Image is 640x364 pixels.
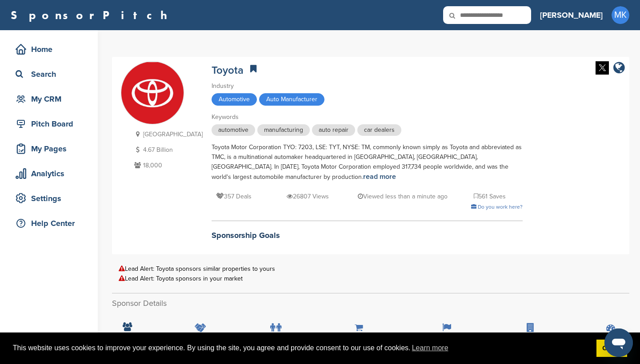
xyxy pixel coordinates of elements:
[596,340,627,357] a: dismiss cookie message
[596,61,609,75] img: Twitter white
[411,341,450,355] a: learn more about cookies
[212,124,255,136] span: automotive
[604,328,633,357] iframe: Button to launch messaging window
[11,9,173,21] a: SponsorPitch
[9,89,89,109] a: My CRM
[474,191,506,202] p: 561 Saves
[312,124,355,136] span: auto repair
[13,215,89,231] div: Help Center
[216,191,252,202] p: 357 Deals
[13,166,89,182] div: Analytics
[9,188,89,209] a: Settings
[212,142,523,182] div: Toyota Motor Corporation TYO: 7203, LSE: TYT, NYSE: TM, commonly known simply as Toyota and abbre...
[119,275,623,282] div: Lead Alert: Toyota sponsors in your market
[13,41,89,57] div: Home
[540,9,603,21] h3: [PERSON_NAME]
[358,191,448,202] p: Viewed less than a minute ago
[259,93,324,106] span: Auto Manufacturer
[471,204,523,210] a: Do you work here?
[212,81,523,91] div: Industry
[132,160,203,171] p: 18,000
[612,6,629,24] span: MK
[212,229,523,241] h2: Sponsorship Goals
[357,124,401,136] span: car dealers
[212,64,244,77] a: Toyota
[13,116,89,132] div: Pitch Board
[257,124,310,136] span: manufacturing
[13,91,89,107] div: My CRM
[9,114,89,134] a: Pitch Board
[9,213,89,233] a: Help Center
[9,138,89,159] a: My Pages
[112,297,629,309] h2: Sponsor Details
[9,163,89,184] a: Analytics
[13,190,89,206] div: Settings
[13,341,589,355] span: This website uses cookies to improve your experience. By using the site, you agree and provide co...
[121,62,184,124] img: Sponsorpitch & Toyota
[613,61,625,76] a: company link
[13,66,89,82] div: Search
[132,129,203,140] p: [GEOGRAPHIC_DATA]
[540,5,603,25] a: [PERSON_NAME]
[13,141,89,157] div: My Pages
[363,172,396,181] a: read more
[119,265,623,272] div: Lead Alert: Toyota sponsors similar properties to yours
[132,144,203,155] p: 4.67 Billion
[212,112,523,122] div: Keywords
[478,204,523,210] span: Do you work here?
[212,93,257,106] span: Automotive
[287,191,329,202] p: 26807 Views
[9,39,89,59] a: Home
[9,64,89,84] a: Search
